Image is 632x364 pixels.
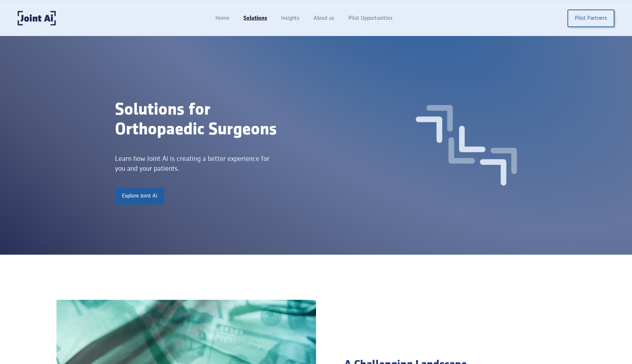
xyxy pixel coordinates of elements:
[306,12,341,25] a: About us
[115,188,164,205] a: Explore Joint Ai
[341,12,400,25] a: Pilot Opportunities
[567,10,614,27] a: Pilot Partners
[115,154,269,174] div: Learn how Joint Ai is creating a better experience for you and your patients.
[208,12,236,25] a: Home
[18,11,56,25] a: home
[236,12,274,25] a: Solutions
[274,12,306,25] a: Insights
[115,100,336,140] div: Solutions for Orthopaedic Surgeons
